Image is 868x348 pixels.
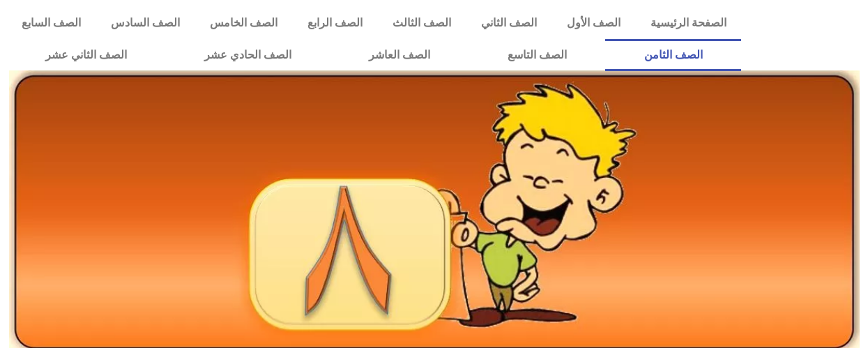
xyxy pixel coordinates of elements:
a: الصف الخامس [195,7,293,39]
a: الصف الثاني [466,7,551,39]
a: الصف الأول [551,7,635,39]
a: الصف العاشر [330,39,469,71]
a: الصف السادس [96,7,195,39]
a: الصف التاسع [469,39,606,71]
a: الصف الحادي عشر [166,39,330,71]
a: الصف الثاني عشر [7,39,166,71]
a: الصف الرابع [293,7,378,39]
a: الصفحة الرئيسية [635,7,741,39]
a: الصف الثامن [605,39,741,71]
a: الصف السابع [7,7,96,39]
a: الصف الثالث [378,7,466,39]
